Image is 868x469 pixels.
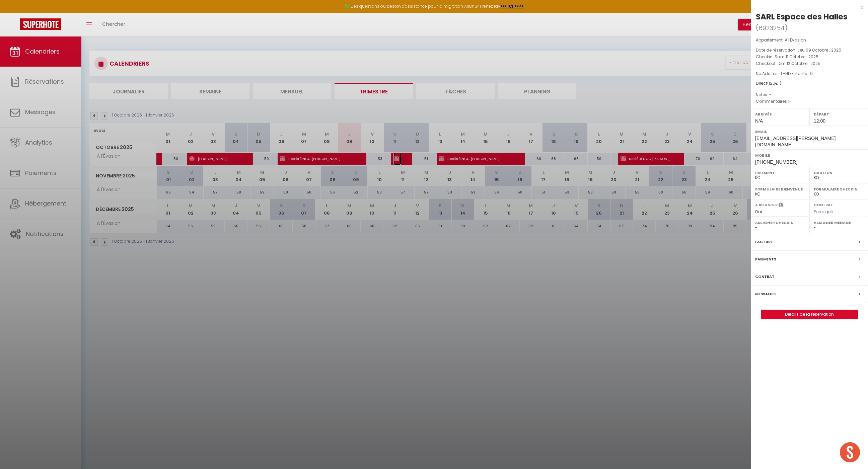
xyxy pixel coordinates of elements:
[814,186,864,192] label: Formulaire Checkin
[756,80,863,87] div: Direct
[755,152,864,159] label: Mobile
[755,256,776,263] label: Paiements
[755,186,805,192] label: Formulaire Bienvenue
[755,169,805,176] label: Paiement
[756,71,813,76] span: Nb Adultes : 1 -
[755,136,836,147] span: [EMAIL_ADDRESS][PERSON_NAME][DOMAIN_NAME]
[761,310,858,319] button: Détails de la réservation
[756,47,863,54] p: Date de réservation :
[797,47,841,53] span: Jeu 09 Octobre . 2025
[755,273,775,280] label: Contrat
[756,11,848,22] div: SARL Espace des Halles
[755,202,778,208] label: A relancer
[755,159,797,165] span: [PHONE_NUMBER]
[756,23,788,32] span: ( )
[751,3,863,11] div: x
[814,202,833,207] label: Contrat
[789,98,791,104] span: -
[756,60,863,67] p: Checkout :
[785,71,813,76] span: Nb Enfants : 0
[761,310,858,319] a: Détails de la réservation
[755,128,864,135] label: Email
[769,80,775,86] span: 120
[755,291,776,298] label: Messages
[755,238,773,245] label: Facture
[756,91,863,98] p: Notes :
[767,80,781,86] span: ( € )
[785,37,806,43] span: À l'Évasion
[814,219,864,226] label: Assigner Menage
[775,54,818,60] span: Sam 11 Octobre . 2025
[758,24,785,32] span: 6923254
[840,442,860,462] div: Ouvrir le chat
[755,219,805,226] label: Assigner Checkin
[756,98,863,105] p: Commentaires :
[779,202,783,210] i: Sélectionner OUI si vous souhaiter envoyer les séquences de messages post-checkout
[755,111,805,118] label: Arrivée
[814,111,864,118] label: Départ
[756,54,863,60] p: Checkin :
[756,37,863,44] p: Appartement :
[814,169,864,176] label: Caution
[755,118,763,124] span: N/A
[814,209,833,215] span: Pas signé
[769,92,772,97] span: -
[814,118,825,124] span: 12:00
[778,61,820,66] span: Dim 12 Octobre . 2025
